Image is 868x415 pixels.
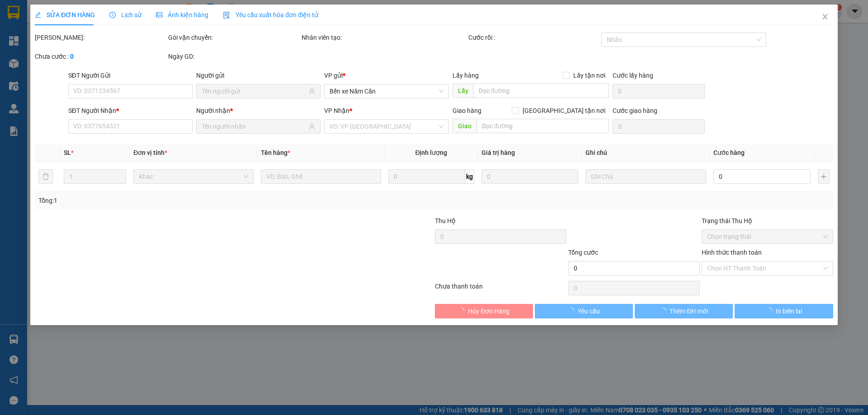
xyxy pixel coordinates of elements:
span: Đơn vị tính [133,149,167,156]
th: Ghi chú [582,144,710,162]
span: picture [156,12,162,18]
span: Yêu cầu [578,306,600,316]
button: Thêm ĐH mới [635,304,733,318]
span: In biên lai [776,306,802,316]
div: Người gửi [196,70,321,80]
span: Giao [453,119,476,133]
span: Định lượng [415,149,448,156]
input: Dọc đường [476,119,609,133]
span: VP Nhận [325,107,350,114]
span: Ảnh kiện hàng [156,11,208,19]
span: close [821,13,829,20]
div: SĐT Người Nhận [68,106,193,116]
button: Yêu cầu [535,304,633,318]
div: Tổng: 1 [38,196,335,205]
span: clock-circle [109,12,116,18]
span: [GEOGRAPHIC_DATA] tận nơi [519,106,609,116]
b: [PERSON_NAME] [52,6,128,17]
span: Yêu cầu xuất hóa đơn điện tử [223,11,318,19]
div: Cước rồi : [468,33,600,42]
div: Nhân viên tạo: [302,33,467,42]
span: user [309,88,316,94]
button: Close [812,5,838,30]
span: Tên hàng [261,149,290,156]
span: Lấy tận nơi [570,70,609,80]
input: Tên người nhận [202,121,307,131]
span: Thu Hộ [435,217,456,224]
label: Cước giao hàng [613,107,657,114]
b: 0 [70,53,74,60]
li: 02839.63.63.63 [4,31,172,42]
span: loading [766,308,776,314]
span: Chọn trạng thái [707,230,828,243]
span: loading [458,308,468,314]
span: Lấy hàng [453,72,479,79]
span: Giao hàng [453,107,481,114]
div: Trạng thái Thu Hộ [702,216,833,226]
label: Cước lấy hàng [613,72,653,79]
span: Tổng cước [568,249,598,256]
span: Bến xe Năm Căn [330,84,443,98]
span: loading [568,308,578,314]
span: loading [660,308,670,314]
input: Ghi Chú [586,169,706,184]
div: SĐT Người Gửi [68,70,193,80]
span: kg [465,169,474,184]
div: [PERSON_NAME]: [35,33,166,42]
li: 85 [PERSON_NAME] [4,20,172,31]
input: VD: Bàn, Ghế [261,169,381,184]
button: Hủy Đơn Hàng [435,304,533,318]
div: Người nhận [196,106,321,116]
button: In biên lai [735,304,833,318]
span: phone [52,33,59,40]
input: Tên người gửi [202,86,307,96]
span: user [309,123,316,130]
span: Cước hàng [713,149,745,156]
div: Ngày GD: [168,51,300,61]
span: Giá trị hàng [481,149,515,156]
span: Lấy [453,84,473,98]
input: 0 [481,169,579,184]
input: Cước giao hàng [613,119,705,134]
span: Hủy Đơn Hàng [468,306,510,316]
div: Chưa thanh toán [434,281,567,297]
span: edit [35,12,41,18]
span: Khác [139,170,248,183]
input: Cước lấy hàng [613,84,705,98]
div: Gói vận chuyển: [168,33,300,42]
span: Thêm ĐH mới [670,306,708,316]
input: Dọc đường [473,84,609,98]
span: SL [64,149,71,156]
span: environment [52,22,59,29]
button: delete [38,169,53,184]
span: Lịch sử [109,11,142,19]
span: SỬA ĐƠN HÀNG [35,11,95,19]
label: Hình thức thanh toán [702,249,762,256]
b: GỬI : Bến xe Năm Căn [4,56,127,71]
div: Chưa cước : [35,51,166,61]
button: plus [818,169,830,184]
div: VP gửi [325,70,449,80]
img: icon [223,12,230,19]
